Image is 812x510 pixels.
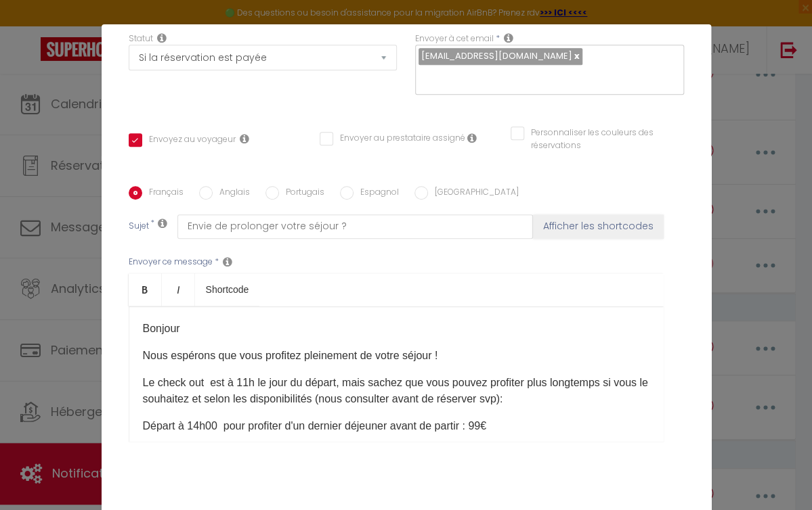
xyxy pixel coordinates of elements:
label: Statut [129,32,153,45]
i: Booking status [157,32,167,43]
span: [EMAIL_ADDRESS][DOMAIN_NAME] [421,49,572,62]
label: [GEOGRAPHIC_DATA] [428,186,519,201]
i: Envoyer au voyageur [240,133,249,144]
i: Recipient [504,32,513,43]
p: Départ à 14h00 pour profiter d'un dernier déjeuner avant de partir : 99€ [143,418,649,434]
i: Message [223,256,232,267]
label: Envoyer à cet email [415,32,494,45]
label: Envoyez au voyageur [142,133,236,148]
button: Afficher les shortcodes [533,214,664,239]
label: Envoyer ce message [129,256,213,269]
a: Bold [129,273,162,306]
label: Espagnol [354,186,399,201]
p: Bonjour [143,321,649,337]
label: Portugais [279,186,324,201]
label: Anglais [213,186,250,201]
p: Nous espérons que vous profitez pleinement de votre séjour ! [143,348,649,364]
label: Sujet [129,220,149,234]
a: Italic [162,273,195,306]
label: Français [142,186,184,201]
p: Le check out est à 11h le jour du départ, mais sachez que vous pouvez profiter plus longtemps si ... [143,375,649,407]
i: Subject [158,218,167,229]
i: Envoyer au prestataire si il est assigné [467,133,477,143]
a: Shortcode [195,273,260,306]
